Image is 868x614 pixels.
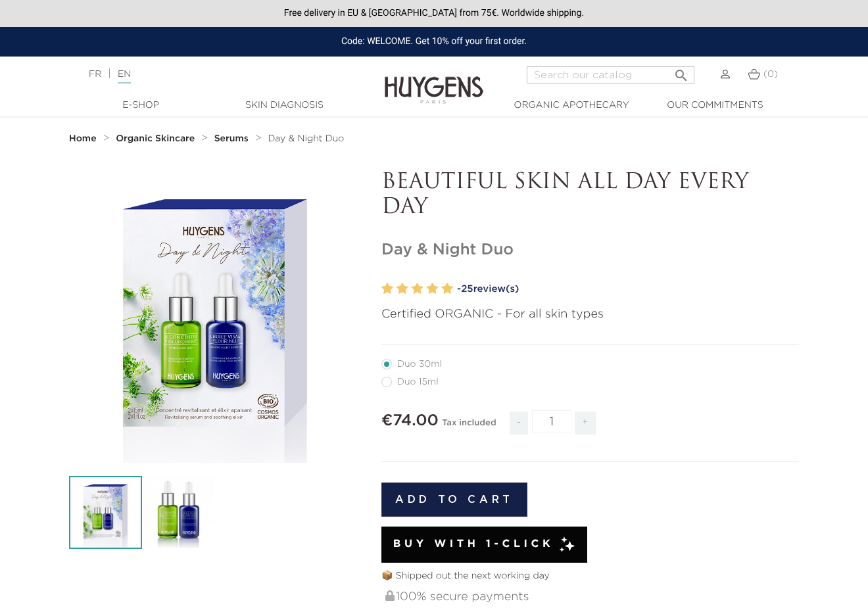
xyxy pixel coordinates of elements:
[532,410,571,433] input: Quantity
[381,359,458,369] label: Duo 30ml
[412,279,423,298] label: 3
[506,99,637,112] a: Organic Apothecary
[82,66,352,82] div: |
[442,409,496,444] div: Tax included
[381,241,799,260] h1: Day & Night Duo
[214,133,252,144] a: Serums
[763,70,778,79] span: (0)
[381,483,527,517] button: Add to cart
[385,55,483,106] img: Huygens
[461,284,473,294] span: 25
[669,62,693,80] button: 
[381,170,799,221] p: BEAUTIFUL SKIN ALL DAY EVERY DAY
[268,134,344,143] span: Day & Night Duo
[381,569,799,583] p: 📦 Shipped out the next working day
[69,133,99,144] a: Home
[381,413,439,429] span: €74.00
[75,99,206,112] a: E-Shop
[384,583,799,611] div: 100% secure payments
[397,279,408,298] label: 2
[381,377,454,387] label: Duo 15ml
[381,306,799,323] p: Certified ORGANIC - For all skin types
[214,134,249,143] strong: Serums
[218,99,350,112] a: Skin Diagnosis
[118,70,131,83] a: EN
[385,590,395,601] img: 100% secure payments
[527,66,694,83] input: Search
[510,412,528,435] span: -
[457,279,799,299] a: -25review(s)
[69,134,97,143] strong: Home
[649,99,781,112] a: Our commitments
[89,70,101,79] a: FR
[673,64,689,80] i: 
[381,279,393,298] label: 1
[426,279,438,298] label: 4
[441,279,453,298] label: 5
[116,134,195,143] strong: Organic Skincare
[116,133,198,144] a: Organic Skincare
[575,412,596,435] span: +
[268,133,344,144] a: Day & Night Duo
